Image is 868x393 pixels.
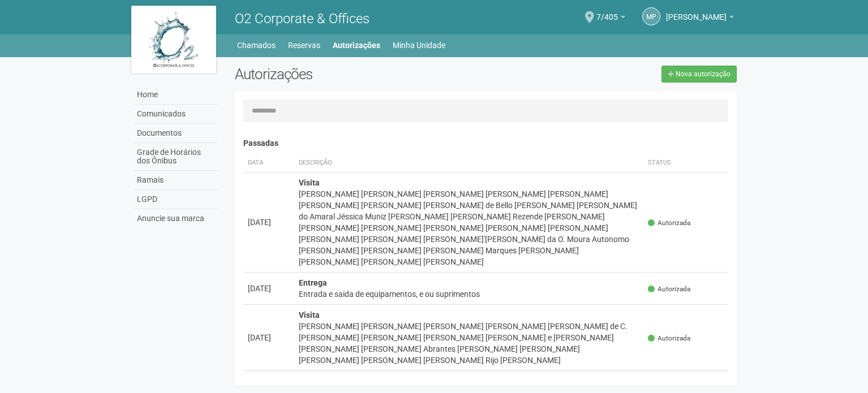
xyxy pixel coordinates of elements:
[676,70,731,78] span: Nova autorização
[299,178,320,187] strong: Visita
[643,154,728,172] th: Status
[248,217,290,228] div: [DATE]
[134,124,218,143] a: Documentos
[299,321,639,366] div: [PERSON_NAME] [PERSON_NAME] [PERSON_NAME] [PERSON_NAME] [PERSON_NAME] de C. [PERSON_NAME] [PERSON...
[134,190,218,209] a: LGPD
[134,143,218,171] a: Grade de Horários dos Ônibus
[248,283,290,294] div: [DATE]
[134,171,218,190] a: Ramais
[294,154,643,172] th: Descrição
[666,14,734,23] a: [PERSON_NAME]
[299,310,320,319] strong: Visita
[235,66,477,83] h2: Autorizações
[596,14,625,23] a: 7/405
[642,7,660,25] a: MP
[288,37,320,53] a: Reservas
[131,6,216,74] img: logo.jpg
[661,66,737,83] a: Nova autorização
[648,284,690,294] span: Autorizada
[243,154,294,172] th: Data
[648,218,690,228] span: Autorizada
[237,37,276,53] a: Chamados
[248,332,290,343] div: [DATE]
[299,288,639,300] div: Entrada e saida de equipamentos, e ou suprimentos
[235,11,369,27] span: O2 Corporate & Offices
[299,377,320,386] strong: Visita
[299,278,327,287] strong: Entrega
[393,37,445,53] a: Minha Unidade
[299,188,639,267] div: [PERSON_NAME] [PERSON_NAME] [PERSON_NAME] [PERSON_NAME] [PERSON_NAME] [PERSON_NAME] [PERSON_NAME]...
[333,37,380,53] a: Autorizações
[243,139,728,148] h4: Passadas
[134,85,218,105] a: Home
[134,209,218,228] a: Anuncie sua marca
[134,105,218,124] a: Comunicados
[666,2,727,21] span: Marcia Porto
[648,334,690,343] span: Autorizada
[596,2,618,21] span: 7/405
